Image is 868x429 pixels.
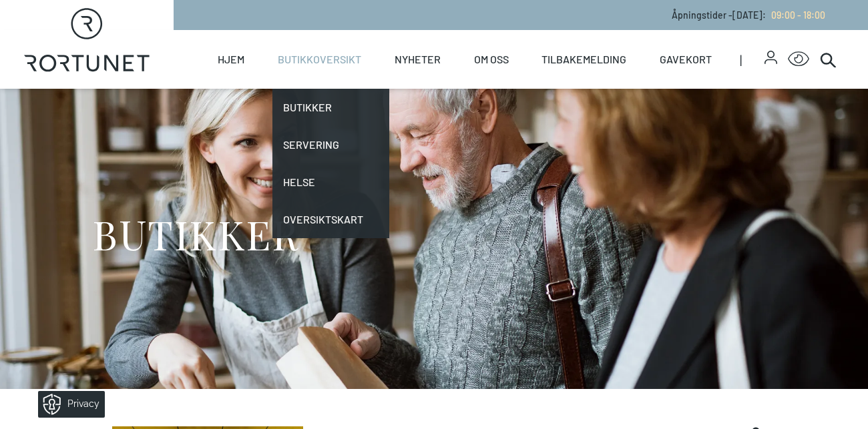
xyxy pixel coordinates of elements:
a: Servering [272,126,389,163]
button: Open Accessibility Menu [788,49,809,70]
a: Helse [272,163,389,201]
div: © Mappedin [824,242,857,250]
h1: BUTIKKER [92,209,298,259]
a: Butikkoversikt [278,30,361,89]
p: Åpningstider - [DATE] : [672,8,825,22]
a: Hjem [218,30,244,89]
a: Butikker [272,89,389,126]
a: Oversiktskart [272,201,389,238]
a: Tilbakemelding [541,30,626,89]
details: Attribution [821,240,868,250]
span: 09:00 - 18:00 [771,9,825,21]
a: Om oss [474,30,509,89]
a: Nyheter [395,30,441,89]
a: 09:00 - 18:00 [766,9,825,21]
span: | [740,30,765,89]
a: Gavekort [660,30,712,89]
iframe: Manage Preferences [13,386,122,422]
